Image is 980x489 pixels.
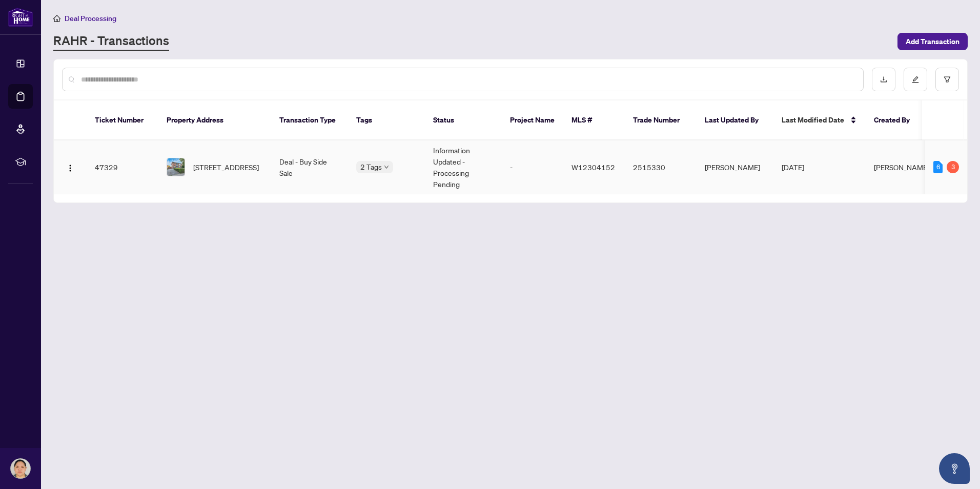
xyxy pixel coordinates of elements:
button: Add Transaction [897,33,968,50]
a: RAHR - Transactions [53,32,169,51]
th: Ticket Number [87,100,158,140]
div: 6 [933,161,943,173]
span: down [384,165,389,170]
div: 3 [947,161,959,173]
button: Open asap [939,453,970,484]
span: edit [912,76,919,83]
th: MLS # [563,100,625,140]
td: 2515330 [625,140,697,194]
img: thumbnail-img [167,158,185,176]
span: filter [944,76,951,83]
span: [DATE] [782,162,804,172]
td: Deal - Buy Side Sale [271,140,348,194]
img: Profile Icon [11,459,30,478]
button: Logo [62,159,78,175]
th: Last Modified Date [773,100,866,140]
th: Trade Number [625,100,697,140]
span: 2 Tags [360,161,382,173]
td: - [502,140,563,194]
td: Information Updated - Processing Pending [425,140,502,194]
span: Deal Processing [65,14,116,23]
span: home [53,15,60,22]
th: Property Address [158,100,271,140]
th: Transaction Type [271,100,348,140]
th: Status [425,100,502,140]
img: logo [8,8,33,27]
button: download [872,68,895,91]
span: [STREET_ADDRESS] [193,161,259,173]
th: Last Updated By [697,100,773,140]
button: filter [935,68,959,91]
th: Project Name [502,100,563,140]
img: Logo [66,164,74,172]
button: edit [904,68,927,91]
span: W12304152 [571,162,615,172]
td: 47329 [87,140,158,194]
span: Last Modified Date [782,114,844,126]
span: [PERSON_NAME] [874,162,929,172]
th: Created By [866,100,927,140]
span: download [880,76,887,83]
span: Add Transaction [906,33,959,50]
td: [PERSON_NAME] [697,140,773,194]
th: Tags [348,100,425,140]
